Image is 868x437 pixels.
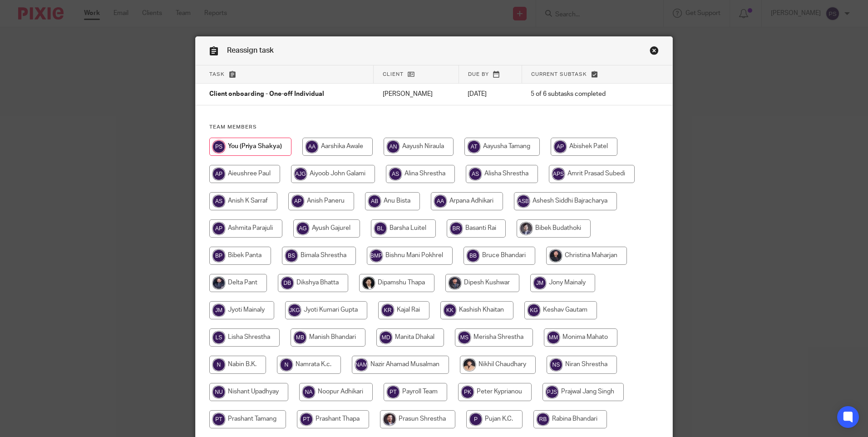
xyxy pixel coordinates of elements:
span: Reassign task [227,47,274,54]
p: [PERSON_NAME] [383,89,450,99]
span: Current subtask [531,72,587,77]
span: Client onboarding - One-off Individual [209,91,324,98]
span: Due by [468,72,489,77]
span: Client [383,72,404,77]
a: Close this dialog window [650,46,659,58]
p: [DATE] [468,89,513,99]
td: 5 of 6 subtasks completed [522,84,638,105]
span: Task [209,72,225,77]
h4: Team members [209,124,659,131]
